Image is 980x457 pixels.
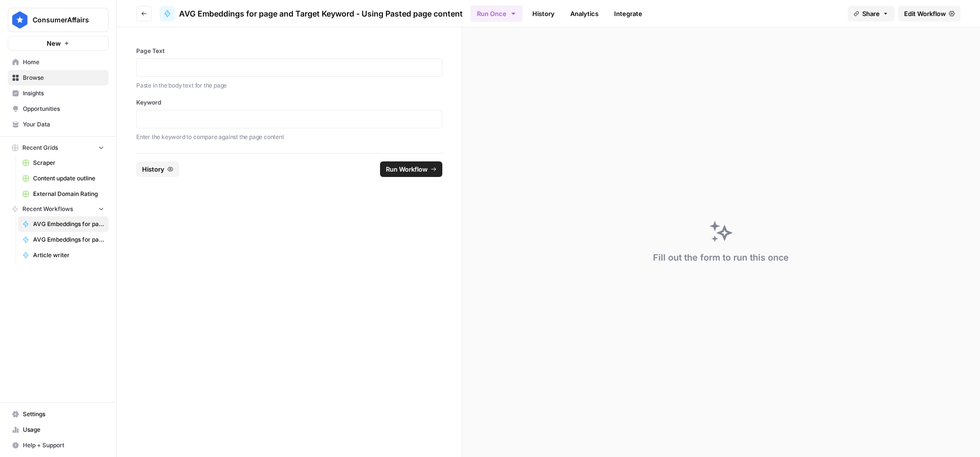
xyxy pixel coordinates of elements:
a: Integrate [608,6,648,21]
span: Recent Grids [22,143,58,152]
span: AVG Embeddings for page and Target Keyword - Using Pasted page content [179,8,463,19]
span: Content update outline [33,174,104,183]
span: Recent Workflows [22,205,73,213]
span: Share [862,9,880,18]
span: Run Workflow [386,164,428,174]
button: Run Workflow [380,161,442,177]
button: Recent Workflows [8,202,109,216]
label: Page Text [136,47,442,55]
span: Help + Support [23,441,104,450]
a: History [526,6,561,21]
span: Scraper [33,158,104,167]
a: Edit Workflow [898,6,961,21]
button: New [8,36,109,51]
a: Analytics [564,6,604,21]
span: External Domain Rating [33,190,104,198]
a: Usage [8,422,109,438]
a: Insights [8,86,109,101]
span: Insights [23,89,104,98]
label: Keyword [136,98,442,107]
button: Workspace: ConsumerAffairs [8,8,109,32]
div: Fill out the form to run this once [653,251,789,264]
span: AVG Embeddings for page and Target Keyword [33,235,104,244]
button: Share [848,6,894,21]
a: Scraper [18,155,109,171]
span: Usage [23,425,104,434]
span: New [47,38,61,48]
span: Home [23,58,104,67]
a: Home [8,54,109,70]
a: Opportunities [8,101,109,117]
img: ConsumerAffairs Logo [11,11,29,29]
button: History [136,161,179,177]
span: Opportunities [23,105,104,113]
span: Browse [23,73,104,82]
span: AVG Embeddings for page and Target Keyword - Using Pasted page content [33,220,104,228]
p: Enter the keyword to compare against the page content [136,132,442,142]
a: Your Data [8,117,109,132]
p: Paste in the body text for the page [136,81,442,90]
button: Run Once [471,5,523,22]
button: Help + Support [8,438,109,453]
a: AVG Embeddings for page and Target Keyword - Using Pasted page content [18,216,109,232]
span: Edit Workflow [904,9,946,18]
a: Content update outline [18,171,109,186]
a: AVG Embeddings for page and Target Keyword - Using Pasted page content [160,6,463,21]
a: Article writer [18,247,109,263]
a: AVG Embeddings for page and Target Keyword [18,232,109,247]
button: Recent Grids [8,141,109,155]
a: Browse [8,70,109,86]
a: Settings [8,406,109,422]
span: Your Data [23,120,104,129]
a: External Domain Rating [18,186,109,202]
span: Settings [23,410,104,419]
span: History [142,164,164,174]
span: ConsumerAffairs [33,15,91,25]
span: Article writer [33,251,104,260]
